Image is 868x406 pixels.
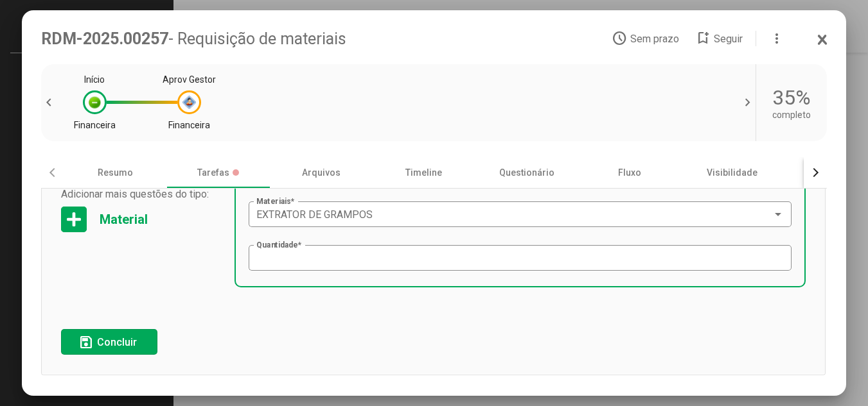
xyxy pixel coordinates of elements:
div: 35% [772,85,811,110]
div: Fluxo [578,157,681,188]
div: Arquivos [270,157,373,188]
span: EXTRATOR DE GRAMPOS [256,208,373,221]
mat-icon: access_time [612,31,627,46]
div: Timeline [373,157,475,188]
mat-icon: save [78,335,94,350]
div: Material [100,212,148,228]
span: Adicionar mais questões do tipo: [61,189,222,201]
div: completo [772,110,811,120]
div: Início [84,74,105,85]
div: Financeira [74,120,116,130]
mat-icon: more_vert [769,31,784,46]
span: chevron_right [736,95,756,110]
span: chevron_left [41,95,60,110]
button: Concluir [61,329,157,355]
div: Questionário [475,157,578,188]
mat-icon: bookmark_add [695,31,711,46]
div: Visibilidade [681,157,784,188]
span: Sem prazo [630,33,679,45]
div: Resumo [64,157,167,188]
span: Concluir [97,336,137,348]
div: Aprov Gestor [163,74,216,85]
div: RDM-2025.00257 [41,30,612,48]
div: Tarefas [167,157,270,188]
span: Seguir [714,33,743,45]
span: - Requisição de materiais [168,30,346,48]
div: Financeira [168,120,210,130]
